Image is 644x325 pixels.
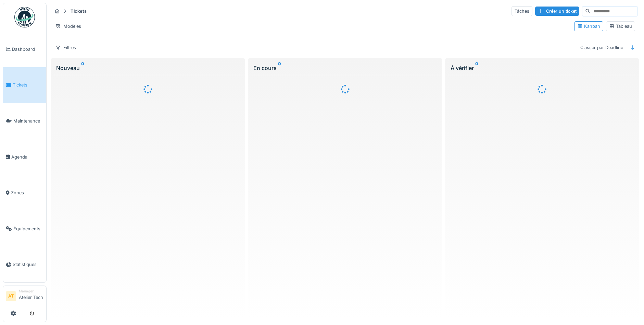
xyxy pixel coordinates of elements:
[13,261,43,268] span: Statistiques
[6,291,16,301] li: AT
[14,7,35,27] img: Badge_color-CXgf-gQk.svg
[19,289,43,303] li: Atelier Tech
[56,64,240,72] div: Nouveau
[451,64,634,72] div: À vérifier
[13,225,43,232] span: Équipements
[3,139,46,175] a: Agenda
[52,43,79,53] div: Filtres
[52,21,84,31] div: Modèles
[81,64,84,72] sup: 0
[577,23,600,30] div: Kanban
[475,64,478,72] sup: 0
[6,289,43,305] a: AT ManagerAtelier Tech
[609,23,632,30] div: Tableau
[19,289,43,294] div: Manager
[11,154,43,160] span: Agenda
[3,31,46,67] a: Dashboard
[278,64,281,72] sup: 0
[11,189,43,196] span: Zones
[512,6,532,16] div: Tâches
[3,247,46,283] a: Statistiques
[13,82,43,88] span: Tickets
[3,103,46,139] a: Maintenance
[535,7,579,16] div: Créer un ticket
[12,46,43,53] span: Dashboard
[3,67,46,103] a: Tickets
[577,43,626,53] div: Classer par Deadline
[253,64,437,72] div: En cours
[3,211,46,247] a: Équipements
[13,118,43,124] span: Maintenance
[3,175,46,211] a: Zones
[68,8,89,14] strong: Tickets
